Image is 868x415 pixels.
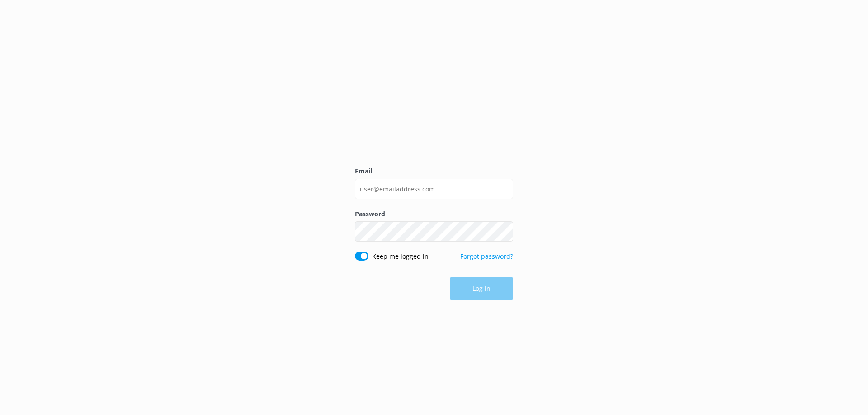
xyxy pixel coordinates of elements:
[355,209,513,219] label: Password
[355,179,513,199] input: user@emailaddress.com
[355,166,513,176] label: Email
[495,223,513,241] button: Show password
[460,252,513,261] a: Forgot password?
[372,252,429,261] label: Keep me logged in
